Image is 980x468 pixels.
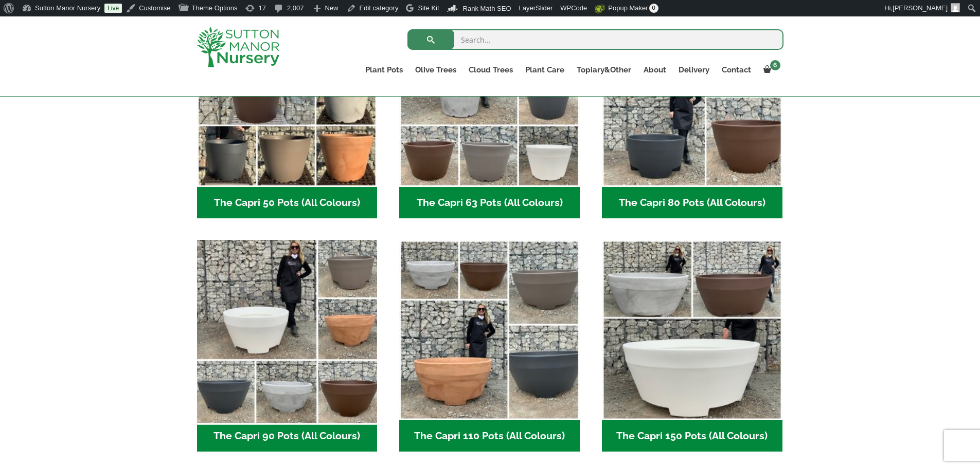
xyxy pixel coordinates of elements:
span: [PERSON_NAME] [893,4,948,12]
a: Visit product category The Capri 80 Pots (All Colours) [602,7,782,218]
h2: The Capri 150 Pots (All Colours) [602,420,782,452]
img: The Capri 90 Pots (All Colours) [192,236,382,425]
h2: The Capri 50 Pots (All Colours) [197,187,378,219]
a: Visit product category The Capri 150 Pots (All Colours) [602,240,782,452]
a: Visit product category The Capri 110 Pots (All Colours) [399,240,580,452]
img: The Capri 80 Pots (All Colours) [602,7,782,187]
h2: The Capri 63 Pots (All Colours) [399,187,580,219]
a: Olive Trees [409,63,462,77]
img: logo [197,27,279,67]
input: Search... [407,29,783,50]
a: Topiary&Other [571,63,637,77]
a: About [637,63,672,77]
h2: The Capri 90 Pots (All Colours) [197,420,378,452]
img: The Capri 150 Pots (All Colours) [602,240,782,420]
a: Contact [716,63,757,77]
a: 6 [757,63,783,77]
span: Site Kit [418,4,439,12]
img: The Capri 110 Pots (All Colours) [399,240,580,420]
img: The Capri 50 Pots (All Colours) [197,7,378,187]
h2: The Capri 80 Pots (All Colours) [602,187,782,219]
a: Cloud Trees [462,63,519,77]
h2: The Capri 110 Pots (All Colours) [399,420,580,452]
a: Visit product category The Capri 50 Pots (All Colours) [197,7,378,218]
span: 6 [770,60,780,70]
a: Visit product category The Capri 90 Pots (All Colours) [197,240,378,452]
a: Live [104,4,122,13]
span: 0 [649,4,658,13]
a: Plant Care [519,63,571,77]
img: The Capri 63 Pots (All Colours) [399,7,580,187]
a: Plant Pots [359,63,409,77]
a: Visit product category The Capri 63 Pots (All Colours) [399,7,580,218]
span: Rank Math SEO [463,5,511,12]
a: Delivery [672,63,716,77]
